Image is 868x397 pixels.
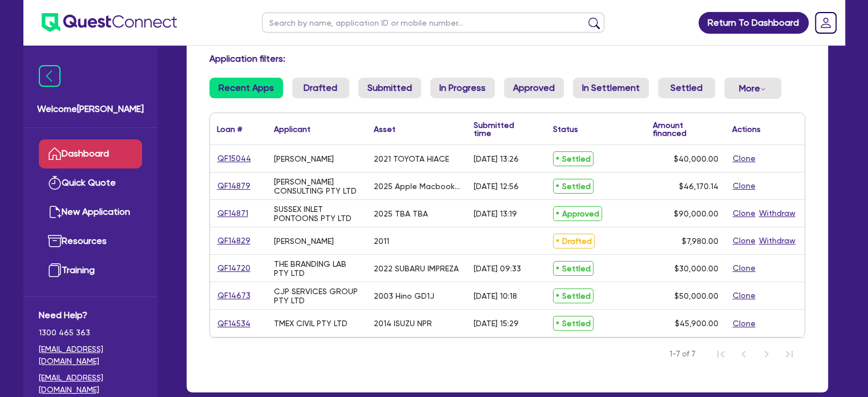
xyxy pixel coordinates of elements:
div: 2021 TOYOTA HIACE [374,154,449,163]
a: [EMAIL_ADDRESS][DOMAIN_NAME] [39,372,142,396]
div: SUSSEX INLET PONTOONS PTY LTD [274,204,360,223]
div: Asset [374,125,395,133]
div: 2014 ISUZU NPR [374,319,432,328]
div: [DATE] 09:33 [474,264,521,273]
button: Last Page [778,343,801,366]
a: Approved [504,78,564,98]
button: Dropdown toggle [724,78,781,99]
a: Training [39,256,142,285]
span: $46,170.14 [679,182,718,191]
img: quick-quote [48,176,62,190]
input: Search by name, application ID or mobile number... [262,13,604,33]
div: Status [553,125,578,133]
a: Resources [39,227,142,256]
a: Dropdown toggle [811,8,841,38]
div: TMEX CIVIL PTY LTD [274,319,348,328]
div: [PERSON_NAME] [274,236,334,246]
button: Next Page [755,343,778,366]
div: [DATE] 13:19 [474,209,517,218]
span: 1300 465 363 [39,327,142,339]
span: Approved [553,206,602,221]
a: Settled [658,78,715,98]
span: Drafted [553,234,595,248]
span: $7,980.00 [682,236,718,246]
div: 2025 TBA TBA [374,209,428,218]
div: [DATE] 10:18 [474,291,517,300]
a: In Settlement [573,78,649,98]
div: Submitted time [474,121,529,137]
a: QF15044 [217,152,252,165]
button: Clone [732,289,756,302]
a: Recent Apps [209,78,283,98]
h4: Application filters: [209,53,805,64]
a: QF14534 [217,317,251,330]
img: quest-connect-logo-blue [42,13,177,32]
span: Settled [553,151,594,166]
button: Previous Page [732,343,755,366]
div: [PERSON_NAME] [274,154,334,163]
a: QF14720 [217,262,251,275]
div: 2025 Apple Macbook Air (15-Inch M4) [374,182,460,191]
span: Settled [553,261,594,276]
button: First Page [709,343,732,366]
a: New Application [39,198,142,227]
div: CJP SERVICES GROUP PTY LTD [274,287,360,305]
a: Dashboard [39,139,142,169]
span: $30,000.00 [675,264,718,273]
span: $45,900.00 [675,319,718,328]
div: THE BRANDING LAB PTY LTD [274,259,360,278]
div: [DATE] 15:29 [474,319,519,328]
span: Need Help? [39,308,142,322]
div: [PERSON_NAME] CONSULTING PTY LTD [274,177,360,195]
button: Withdraw [758,207,796,220]
div: 2003 Hino GD1J [374,291,434,300]
div: 2011 [374,236,389,246]
a: Quick Quote [39,169,142,198]
span: $40,000.00 [674,154,718,163]
button: Clone [732,179,756,193]
img: resources [48,234,62,248]
span: Settled [553,316,594,331]
div: [DATE] 13:26 [474,154,519,163]
div: Loan # [217,125,242,133]
a: QF14829 [217,234,251,247]
button: Clone [732,234,756,247]
a: [EMAIL_ADDRESS][DOMAIN_NAME] [39,343,142,367]
button: Clone [732,207,756,220]
span: $90,000.00 [674,209,718,218]
a: Return To Dashboard [699,12,809,34]
img: icon-menu-close [39,65,60,87]
button: Clone [732,317,756,330]
img: training [48,263,62,277]
span: Welcome [PERSON_NAME] [37,102,144,116]
a: Submitted [358,78,421,98]
a: Drafted [292,78,349,98]
div: Applicant [274,125,310,133]
a: QF14879 [217,179,251,193]
img: new-application [48,205,62,219]
button: Withdraw [758,234,796,247]
div: Actions [732,125,761,133]
button: Clone [732,262,756,275]
div: [DATE] 12:56 [474,182,519,191]
button: Clone [732,152,756,165]
span: $50,000.00 [675,291,718,300]
a: In Progress [430,78,495,98]
span: Settled [553,288,594,303]
div: Amount financed [653,121,718,137]
span: Settled [553,179,594,194]
div: 2022 SUBARU IMPREZA [374,264,459,273]
a: QF14673 [217,289,251,302]
a: QF14871 [217,207,249,220]
span: 1-7 of 7 [669,348,696,360]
